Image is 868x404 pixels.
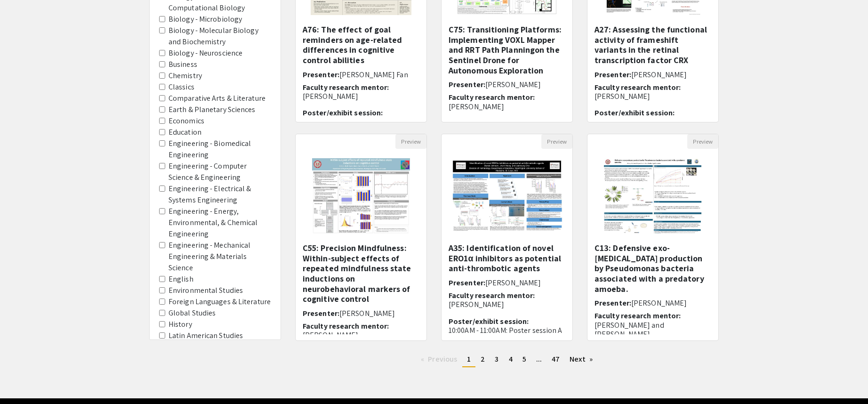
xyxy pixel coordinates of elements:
[169,307,216,319] label: Global Studies
[631,298,687,308] span: [PERSON_NAME]
[485,80,541,89] span: [PERSON_NAME]
[303,92,419,101] p: [PERSON_NAME]
[595,108,675,118] span: Poster/exhibit session:
[169,115,204,127] label: Economics
[169,59,197,70] label: Business
[522,354,526,364] span: 5
[552,354,560,364] span: 47
[449,326,565,335] p: 10:00AM - 11:00AM: Poster session A
[485,278,541,288] span: [PERSON_NAME]
[303,309,419,318] h6: Presenter:
[303,149,419,243] img: <p>C55: Precision Mindfulness: Within-subject effects of repeated mindfulness state inductions on...
[449,316,529,326] span: Poster/exhibit session:
[449,92,535,102] span: Faculty research mentor:
[169,206,271,240] label: Engineering - Energy, Environmental, & Chemical Engineering
[449,278,565,287] h6: Presenter:
[303,331,419,339] p: [PERSON_NAME]
[687,134,718,149] button: Preview
[169,25,271,48] label: Biology - Molecular Biology and Biochemistry
[595,243,711,294] h5: C13: Defensive exo-[MEDICAL_DATA] production by Pseudomonas bacteria associated with a predatory ...
[449,291,535,300] span: Faculty research mentor:
[169,127,201,138] label: Education
[449,300,565,309] p: [PERSON_NAME]
[442,149,572,243] img: <p>A35: Identification of novel ERO1α inhibitors as potential anti-thrombotic agents</p>
[303,24,419,65] h5: A76: The effect of goal reminders on age-related differences in cognitive control abilities
[169,285,243,296] label: Environmental Studies
[441,134,573,341] div: Open Presentation <p>A35: Identification of novel ERO1α inhibitors as potential anti-thrombotic a...
[595,92,711,101] p: [PERSON_NAME]
[339,308,395,318] span: [PERSON_NAME]
[303,108,383,118] span: Poster/exhibit session:
[295,352,719,367] ul: Pagination
[7,362,40,397] iframe: Chat
[169,104,256,115] label: Earth & Planetary Sciences
[169,274,193,285] label: English
[169,319,192,330] label: History
[449,243,565,274] h5: A35: Identification of novel ERO1α inhibitors as potential anti-thrombotic agents
[169,296,271,307] label: Foreign Languages & Literature
[587,134,719,341] div: Open Presentation <p>C13: Defensive exo-protease production by Pseudomonas bacteria associated wi...
[295,134,427,341] div: Open Presentation <p>C55: Precision Mindfulness: Within-subject effects of repeated mindfulness s...
[467,354,471,364] span: 1
[169,14,242,25] label: Biology - Microbiology
[595,24,711,65] h5: A27: Assessing the functional activity of frameshift variants in the retinal transcription factor...
[169,70,202,81] label: Chemistry
[481,354,485,364] span: 2
[169,81,194,93] label: Classics
[595,299,711,307] h6: Presenter:
[509,354,513,364] span: 4
[169,48,242,59] label: Biology - Neuroscience
[169,240,271,274] label: Engineering - Mechanical Engineering & Materials Science
[495,354,498,364] span: 3
[449,102,565,111] p: [PERSON_NAME]
[536,354,542,364] span: ...
[395,134,426,149] button: Preview
[169,183,271,206] label: Engineering - Electrical & Systems Engineering
[595,82,681,92] span: Faculty research mentor:
[449,80,565,89] h6: Presenter:
[631,70,687,80] span: [PERSON_NAME]
[541,134,572,149] button: Preview
[595,149,711,243] img: <p>C13: Defensive exo-protease production by Pseudomonas bacteria associated with a predatory amo...
[428,354,457,364] span: Previous
[169,161,271,183] label: Engineering - Computer Science & Engineering
[303,82,389,92] span: Faculty research mentor:
[339,70,408,80] span: [PERSON_NAME] Fan
[595,311,681,321] span: Faculty research mentor:
[595,321,711,339] p: [PERSON_NAME] and [PERSON_NAME]
[303,243,419,304] h5: C55: Precision Mindfulness: Within-subject effects of repeated mindfulness state inductions on ne...
[449,24,565,75] h5: C75: Transitioning Platforms: Implementing VOXL Mapper and RRT Path Planningon the Sentinel Drone...
[169,138,271,161] label: Engineering - Biomedical Engineering
[303,321,389,331] span: Faculty research mentor:
[565,352,597,366] a: Next page
[303,70,419,79] h6: Presenter:
[595,70,711,79] h6: Presenter:
[169,330,243,341] label: Latin American Studies
[169,93,265,104] label: Comparative Arts & Literature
